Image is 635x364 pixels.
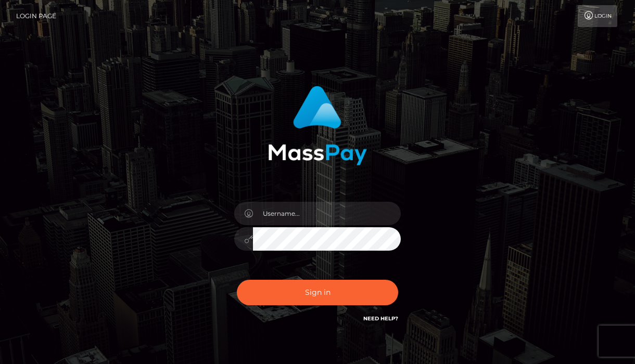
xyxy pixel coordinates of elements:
[578,5,617,27] a: Login
[363,315,398,322] a: Need Help?
[237,280,398,305] button: Sign in
[16,5,56,27] a: Login Page
[268,86,367,165] img: MassPay Login
[253,202,401,225] input: Username...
